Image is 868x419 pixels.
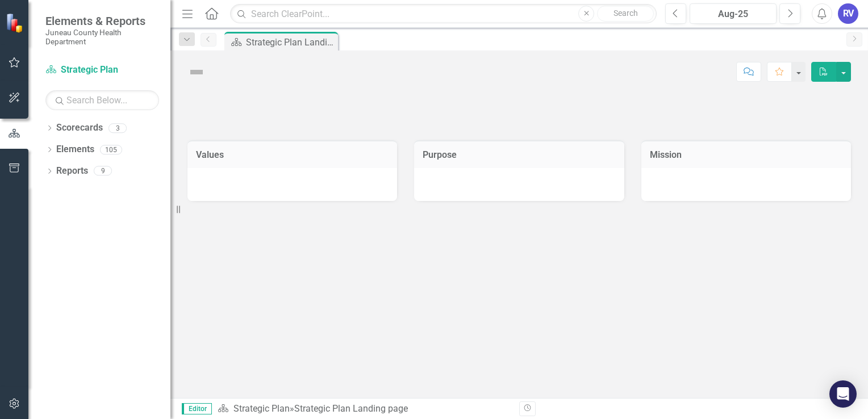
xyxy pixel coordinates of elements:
[829,380,857,408] div: Open Intercom Messenger
[218,403,511,416] div: »
[690,3,777,24] button: Aug-25
[100,145,122,154] div: 105
[108,123,127,133] div: 3
[196,150,389,160] h3: Values
[45,90,159,110] input: Search Below...
[246,35,335,49] div: Strategic Plan Landing page
[294,403,408,414] div: Strategic Plan Landing page
[182,403,212,414] span: Editor
[230,4,657,24] input: Search ClearPoint...
[838,3,858,24] button: RV
[694,7,773,21] div: Aug-25
[597,6,654,22] button: Search
[6,13,26,33] img: ClearPoint Strategy
[45,64,159,77] a: Strategic Plan
[423,150,615,160] h3: Purpose
[187,63,206,81] img: Not Defined
[614,9,638,18] span: Search
[650,150,842,160] h3: Mission
[56,143,94,156] a: Elements
[56,121,103,135] a: Scorecards
[94,166,112,176] div: 9
[45,28,159,47] small: Juneau County Health Department
[233,403,290,414] a: Strategic Plan
[45,14,159,28] span: Elements & Reports
[56,165,88,178] a: Reports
